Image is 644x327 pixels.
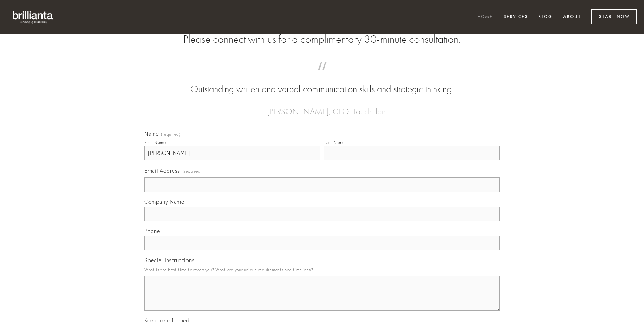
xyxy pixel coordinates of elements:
span: Name [144,130,159,137]
figcaption: — [PERSON_NAME], CEO, TouchPlan [155,96,489,118]
div: Last Name [324,140,345,145]
span: Special Instructions [144,257,194,264]
div: First Name [144,140,166,145]
h2: Please connect with us for a complimentary 30-minute consultation. [144,33,500,46]
a: Blog [534,11,557,23]
span: (required) [161,132,181,137]
span: (required) [183,166,202,176]
a: Home [473,11,497,23]
span: “ [155,69,489,83]
span: Company Name [144,198,184,205]
span: Email Address [144,167,180,174]
blockquote: Outstanding written and verbal communication skills and strategic thinking. [155,69,489,96]
a: Start Now [591,9,637,24]
a: About [559,11,585,23]
span: Keep me informed [144,317,189,324]
span: Phone [144,227,160,234]
img: brillianta - research, strategy, marketing [7,7,59,27]
p: What is the best time to reach you? What are your unique requirements and timelines? [144,265,500,274]
a: Services [499,11,532,23]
